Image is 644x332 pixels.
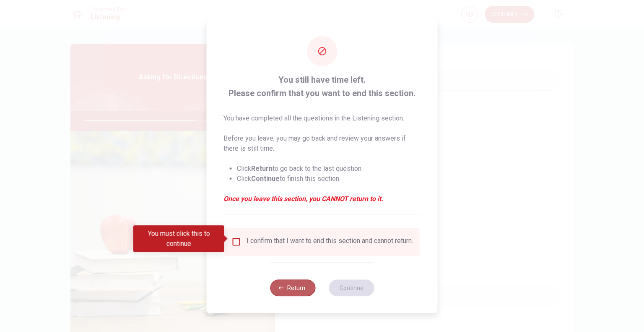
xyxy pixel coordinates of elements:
button: Continue [329,280,374,296]
strong: Return [251,165,273,173]
span: You must click this to continue [231,237,241,247]
button: Return [270,280,315,296]
strong: Continue [251,175,280,183]
div: I confirm that I want to end this section and cannot return. [247,237,413,247]
span: You still have time left. Please confirm that you want to end this section. [223,73,421,100]
li: Click to finish this section. [237,174,421,184]
p: You have completed all the questions in the Listening section. [223,113,421,123]
em: Once you leave this section, you CANNOT return to it. [223,194,421,204]
li: Click to go back to the last question [237,164,421,174]
div: You must click this to continue [133,225,224,252]
p: Before you leave, you may go back and review your answers if there is still time. [223,133,421,154]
